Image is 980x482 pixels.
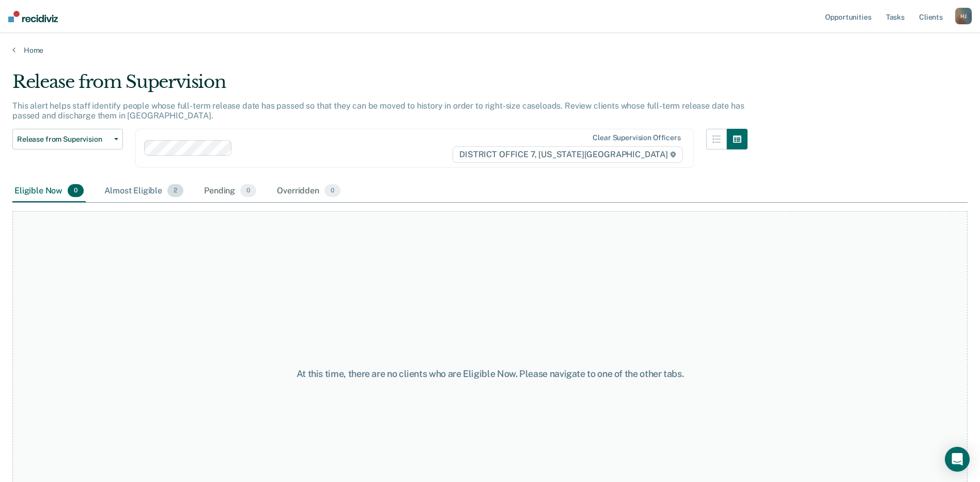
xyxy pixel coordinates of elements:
[12,46,968,55] a: Home
[17,135,110,144] span: Release from Supervision
[955,8,972,24] div: H J
[324,184,340,198] span: 0
[275,180,343,203] div: Overridden0
[68,184,84,198] span: 0
[12,71,748,101] div: Release from Supervision
[453,146,682,163] span: DISTRICT OFFICE 7, [US_STATE][GEOGRAPHIC_DATA]
[102,180,185,203] div: Almost Eligible2
[593,133,680,142] div: Clear supervision officers
[12,129,123,149] button: Release from Supervision
[167,184,183,198] span: 2
[12,180,86,203] div: Eligible Now0
[945,447,970,472] div: Open Intercom Messenger
[252,368,729,380] div: At this time, there are no clients who are Eligible Now. Please navigate to one of the other tabs.
[955,8,972,24] button: HJ
[8,11,58,22] img: Recidiviz
[202,180,258,203] div: Pending0
[240,184,256,198] span: 0
[12,101,744,120] p: This alert helps staff identify people whose full-term release date has passed so that they can b...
